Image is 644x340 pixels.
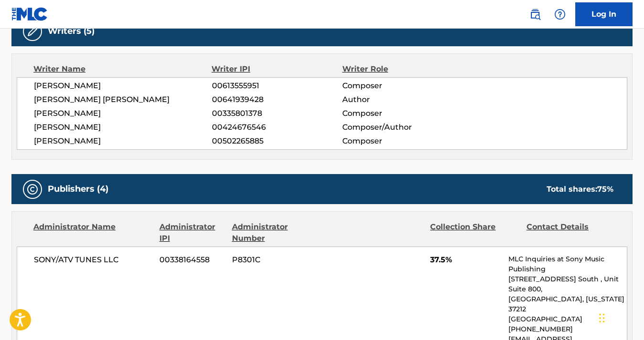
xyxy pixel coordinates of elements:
[34,94,212,105] span: [PERSON_NAME] [PERSON_NAME]
[529,9,541,20] img: search
[48,26,95,37] h5: Writers (5)
[550,5,570,24] div: Help
[33,63,211,75] div: Writer Name
[34,135,212,147] span: [PERSON_NAME]
[232,254,321,266] span: P8301C
[33,221,152,244] div: Administrator Name
[508,324,627,334] p: [PHONE_NUMBER]
[27,184,38,195] img: Publishers
[554,9,566,20] img: help
[232,221,321,244] div: Administrator Number
[212,80,342,92] span: 00613555951
[342,94,461,105] span: Author
[527,221,616,244] div: Contact Details
[342,80,461,92] span: Composer
[34,122,212,133] span: [PERSON_NAME]
[212,122,342,133] span: 00424676546
[212,135,342,147] span: 00502265885
[212,108,342,119] span: 00335801378
[34,80,212,92] span: [PERSON_NAME]
[159,254,225,266] span: 00338164558
[342,122,461,133] span: Composer/Author
[430,254,501,266] span: 37.5%
[342,108,461,119] span: Composer
[342,63,461,75] div: Writer Role
[212,94,342,105] span: 00641939428
[596,294,644,340] iframe: Chat Widget
[11,7,48,21] img: MLC Logo
[599,304,605,332] div: Drag
[34,108,212,119] span: [PERSON_NAME]
[508,274,627,294] p: [STREET_ADDRESS] South , Unit Suite 800,
[34,254,152,266] span: SONY/ATV TUNES LLC
[508,314,627,324] p: [GEOGRAPHIC_DATA]
[547,184,613,195] div: Total shares:
[508,294,627,314] p: [GEOGRAPHIC_DATA], [US_STATE] 37212
[575,2,633,26] a: Log In
[48,184,108,195] h5: Publishers (4)
[526,5,545,24] a: Public Search
[159,221,225,244] div: Administrator IPI
[430,221,519,244] div: Collection Share
[508,254,627,274] p: MLC Inquiries at Sony Music Publishing
[27,26,38,37] img: Writers
[342,135,461,147] span: Composer
[211,63,342,75] div: Writer IPI
[597,185,613,194] span: 75 %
